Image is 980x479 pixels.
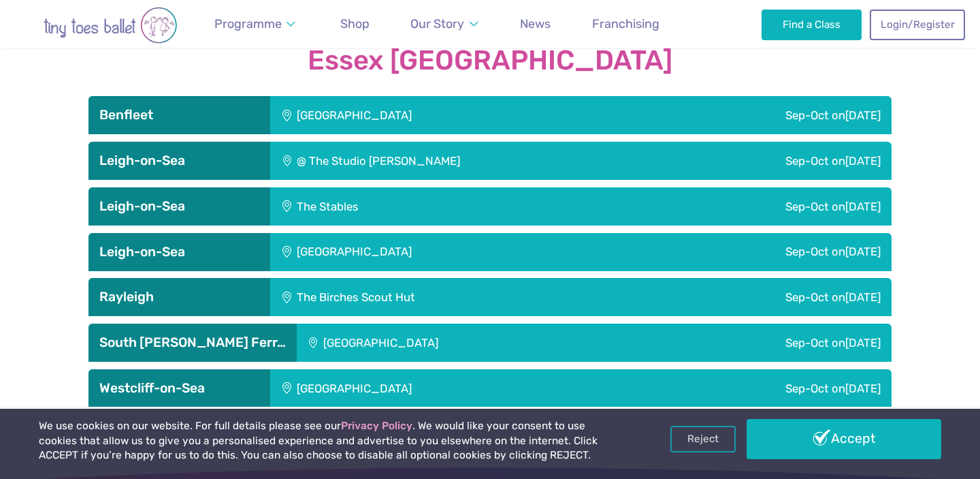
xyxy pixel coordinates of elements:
div: Sep-Oct on [621,233,892,271]
p: We use cookies on our website. For full details please see our . We would like your consent to us... [39,419,625,463]
div: The Birches Scout Hut [270,278,625,316]
h3: Westcliff-on-Sea [99,380,259,397]
span: [DATE] [845,108,881,122]
span: [DATE] [845,336,881,350]
h3: Leigh-on-Sea [99,153,259,169]
h3: Benfleet [99,107,259,123]
div: Sep-Oct on [621,96,892,134]
h3: South [PERSON_NAME] Ferr… [99,335,286,351]
div: Sep-Oct on [625,278,892,316]
div: [GEOGRAPHIC_DATA] [270,96,621,134]
a: Shop [334,9,376,40]
div: [GEOGRAPHIC_DATA] [270,233,621,271]
a: Login/Register [870,10,965,40]
div: Sep-Oct on [555,187,892,226]
a: Find a Class [762,10,862,40]
div: [GEOGRAPHIC_DATA] [270,369,621,407]
span: [DATE] [845,290,881,304]
h3: Leigh-on-Sea [99,198,259,215]
h3: Leigh-on-Sea [99,244,259,260]
div: Sep-Oct on [663,142,892,180]
span: [DATE] [845,200,881,213]
div: Sep-Oct on [621,369,892,407]
span: [DATE] [845,154,881,168]
a: Programme [208,9,302,40]
h3: Rayleigh [99,289,259,305]
a: News [514,9,557,40]
a: Franchising [586,9,666,40]
span: Our Story [410,16,464,31]
div: [GEOGRAPHIC_DATA] [297,324,633,362]
span: Shop [340,16,370,31]
a: Privacy Policy [341,420,412,432]
a: Reject [670,426,736,452]
span: [DATE] [845,382,881,395]
img: tiny toes ballet [15,7,206,44]
span: News [520,16,551,31]
div: Sep-Oct on [633,324,892,362]
span: Franchising [592,16,659,31]
span: [DATE] [845,245,881,258]
span: Programme [214,16,282,31]
div: @ The Studio [PERSON_NAME] [270,142,662,180]
strong: Essex [GEOGRAPHIC_DATA] [88,46,892,76]
a: Our Story [404,9,485,40]
a: Accept [747,419,941,459]
div: The Stables [270,187,555,226]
